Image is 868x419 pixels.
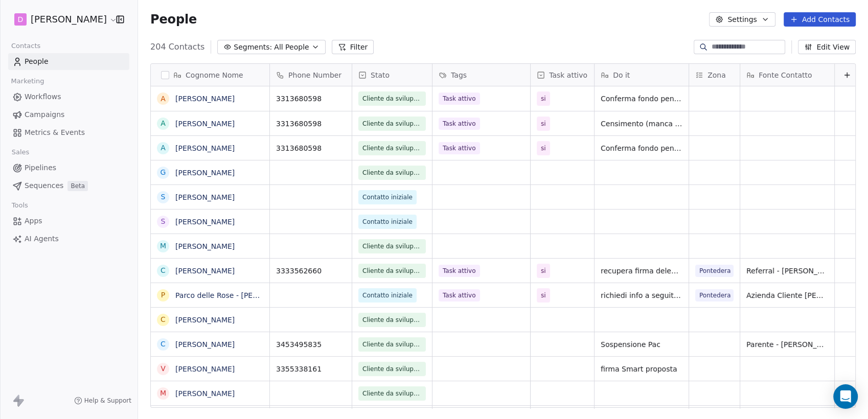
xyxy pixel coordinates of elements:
span: People [150,12,197,27]
span: recupera firma delega cc + spiega fondo pensione +gestione ptf in essere [601,266,682,276]
button: Filter [332,40,374,54]
span: Contatto iniziale [362,192,413,202]
div: C [161,265,166,276]
div: Open Intercom Messenger [833,384,858,409]
span: Phone Number [288,70,341,80]
span: Cognome Nome [186,70,243,80]
button: Add Contacts [784,12,856,27]
span: Cliente da sviluppare [362,119,422,129]
span: si [541,143,546,153]
a: [PERSON_NAME] [175,193,235,201]
a: [PERSON_NAME] [175,267,235,275]
div: C [161,314,166,325]
a: [PERSON_NAME] [175,120,235,128]
div: grid [151,86,270,408]
div: Task attivo [531,64,594,86]
span: Task attivo [439,118,480,130]
span: Cliente da sviluppare [362,388,422,399]
a: Parco delle Rose - [PERSON_NAME] [175,291,301,299]
span: [PERSON_NAME] [31,13,107,26]
div: grid [270,86,859,408]
a: Help & Support [74,397,131,405]
span: People [25,56,49,67]
span: Cliente da sviluppare [362,315,422,325]
span: Task attivo [549,70,587,80]
div: A [161,143,166,153]
a: AI Agents [8,230,129,247]
span: si [541,119,546,129]
div: A [161,118,166,129]
div: C [161,339,166,350]
div: G [161,167,166,178]
span: Workflows [25,91,61,102]
span: Cliente da sviluppare [362,266,422,276]
span: Task attivo [439,92,480,105]
span: Task attivo [439,142,480,154]
span: Referral - [PERSON_NAME] [746,266,828,276]
span: Sospensione Pac [601,339,682,350]
span: Contatto iniziale [362,217,413,227]
div: Do it [595,64,689,86]
span: Cliente da sviluppare [362,168,422,178]
span: firma Smart proposta [601,364,682,374]
span: Stato [371,70,390,80]
span: Segments: [234,42,272,53]
span: Sales [7,145,34,160]
span: Contacts [7,38,45,54]
button: Settings [709,12,775,27]
span: 3333562660 [276,266,346,276]
span: Task attivo [439,289,480,301]
span: Beta [67,181,88,191]
span: Cliente da sviluppare [362,94,422,104]
span: Tools [7,198,32,213]
a: [PERSON_NAME] [175,95,235,103]
span: si [541,290,546,300]
div: P [161,290,165,300]
button: Edit View [798,40,856,54]
span: AI Agents [25,234,59,244]
a: [PERSON_NAME] [175,316,235,324]
span: Apps [25,216,42,226]
div: Cognome Nome [151,64,269,86]
span: All People [274,42,309,53]
span: Conferma fondo pensione [601,143,682,153]
span: Conferma fondo pensione [601,94,682,104]
a: [PERSON_NAME] [175,242,235,250]
span: Task attivo [439,265,480,277]
div: Stato [352,64,432,86]
span: Tags [451,70,467,80]
div: V [161,363,166,374]
a: [PERSON_NAME] [175,340,235,348]
a: [PERSON_NAME] [175,218,235,226]
span: Cliente da sviluppare [362,241,422,251]
div: S [161,192,166,202]
a: People [8,53,129,70]
span: 3355338161 [276,364,346,374]
span: Pontedera [695,289,734,301]
span: Contatto iniziale [362,290,413,300]
span: si [541,94,546,104]
span: richiedi info a seguito dell'approvazione della pratica Parco Agrisolare per l'installazione dell... [601,290,682,300]
span: Marketing [7,74,49,89]
a: Campaigns [8,106,129,123]
span: 3313680598 [276,119,346,129]
a: [PERSON_NAME] [175,389,235,398]
div: Tags [432,64,530,86]
span: Censimento (manca certificato di nascita) + Conferma fondo pensione [601,119,682,129]
a: SequencesBeta [8,177,129,194]
span: Pontedera [695,265,734,277]
span: Cliente da sviluppare [362,143,422,153]
span: Campaigns [25,109,64,120]
span: Zona [707,70,726,80]
span: Sequences [25,180,63,191]
span: Cliente da sviluppare [362,364,422,374]
a: Metrics & Events [8,124,129,141]
span: 3453495835 [276,339,346,350]
span: 3313680598 [276,94,346,104]
a: Workflows [8,88,129,105]
div: A [161,94,166,104]
a: Pipelines [8,159,129,176]
span: Pipelines [25,162,56,173]
span: si [541,266,546,276]
div: Fonte Contatto [740,64,834,86]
